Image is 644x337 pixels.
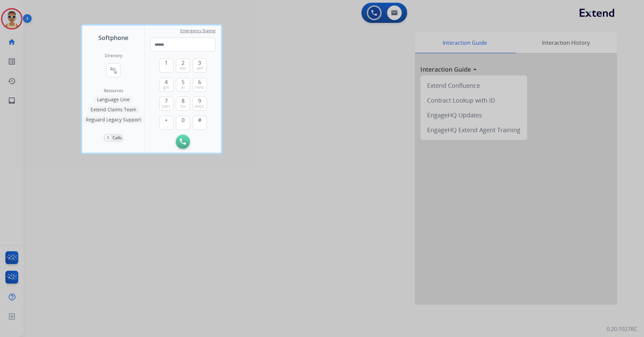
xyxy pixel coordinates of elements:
button: Reguard Legacy Support [83,116,144,124]
button: 0Calls [103,134,124,142]
button: 8tuv [176,97,190,111]
span: ghi [163,85,169,90]
span: 5 [182,78,185,86]
button: + [159,116,173,130]
span: 1 [165,59,168,67]
span: Softphone [98,33,128,42]
span: 8 [182,97,185,105]
button: 5jkl [176,78,190,92]
span: 4 [165,78,168,86]
span: wxyz [195,104,204,109]
span: Resources [104,88,123,93]
span: 9 [198,97,201,105]
span: 2 [182,59,185,67]
p: 0 [105,135,111,141]
button: 0 [176,116,190,130]
span: # [198,116,201,124]
button: Language Line [94,96,133,104]
span: tuv [180,104,186,109]
span: 6 [198,78,201,86]
span: 0 [182,116,185,124]
h2: Directory [105,53,122,59]
span: Emergency Dialing [180,28,216,34]
button: # [193,116,207,130]
mat-icon: connect_without_contact [109,66,118,74]
button: 2abc [176,59,190,73]
button: 4ghi [159,78,173,92]
p: 0.20.1027RC [607,325,637,333]
img: call-button [180,139,186,145]
button: 3def [193,59,207,73]
p: Calls [112,135,122,141]
button: Extend Claims Team [87,106,140,114]
span: 3 [198,59,201,67]
span: def [197,66,203,71]
button: 7pqrs [159,97,173,111]
span: jkl [181,85,185,90]
button: 9wxyz [193,97,207,111]
span: pqrs [162,104,170,109]
button: 6mno [193,78,207,92]
span: abc [180,66,186,71]
button: 1 [159,59,173,73]
span: mno [195,85,204,90]
span: + [165,116,168,124]
span: 7 [165,97,168,105]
